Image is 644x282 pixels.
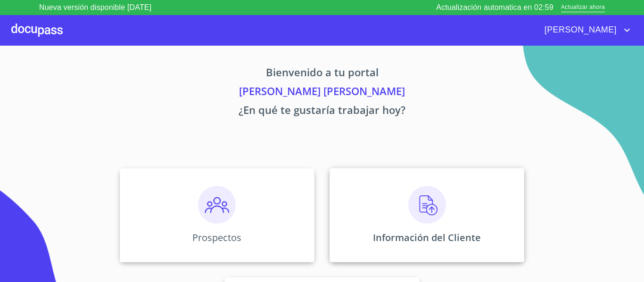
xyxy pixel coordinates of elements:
p: [PERSON_NAME] [PERSON_NAME] [32,83,612,102]
span: Actualizar ahora [561,3,605,13]
span: [PERSON_NAME] [537,23,621,38]
p: Actualización automatica en 02:59 [436,2,553,13]
p: Información del Cliente [373,231,481,244]
p: Bienvenido a tu portal [32,64,612,83]
button: account of current user [537,23,633,38]
p: Prospectos [192,231,241,244]
p: ¿En qué te gustaría trabajar hoy? [32,102,612,121]
p: Nueva versión disponible [DATE] [39,2,151,13]
img: prospectos.png [198,186,236,224]
img: carga.png [408,186,446,224]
